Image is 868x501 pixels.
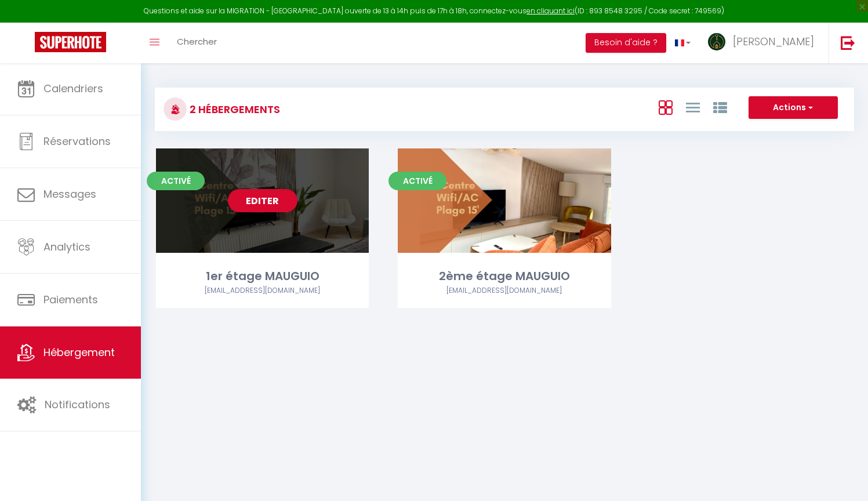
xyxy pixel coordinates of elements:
[659,97,673,117] a: Vue en Box
[699,23,829,63] a: ... [PERSON_NAME]
[43,345,115,360] span: Hébergement
[177,35,217,48] span: Chercher
[43,239,90,254] span: Analytics
[43,134,111,148] span: Réservations
[749,96,838,119] button: Actions
[708,33,725,50] img: ...
[9,5,44,39] button: Open LiveChat chat widget
[586,33,666,53] button: Besoin d'aide ?
[228,189,297,212] a: Editer
[398,285,611,296] div: Airbnb
[43,292,98,307] span: Paiements
[156,267,369,285] div: 1er étage MAUGUIO
[35,32,106,52] img: Super Booking
[526,6,575,16] a: en cliquant ici
[733,34,814,49] span: [PERSON_NAME]
[168,23,226,63] a: Chercher
[43,187,96,201] span: Messages
[686,97,700,117] a: Vue en Liste
[147,172,205,190] span: Activé
[841,35,855,50] img: logout
[713,97,727,117] a: Vue par Groupe
[43,81,103,96] span: Calendriers
[470,189,539,212] a: Editer
[156,285,369,296] div: Airbnb
[398,267,611,285] div: 2ème étage MAUGUIO
[388,172,446,190] span: Activé
[187,96,280,122] h3: 2 Hébergements
[45,397,110,412] span: Notifications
